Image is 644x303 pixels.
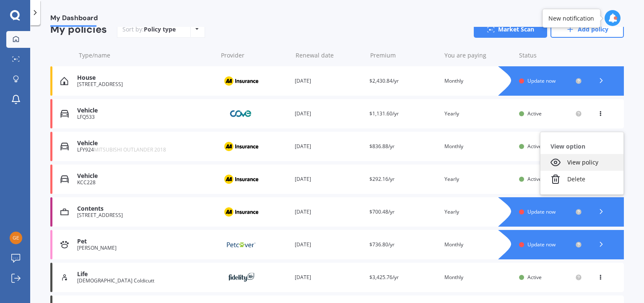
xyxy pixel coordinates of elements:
div: LFY924 [77,147,213,153]
span: My Dashboard [50,14,98,25]
div: You are paying [444,51,512,60]
span: $736.80/yr [369,241,395,248]
span: MITSUBISHI OUTLANDER 2018 [94,146,166,153]
div: Yearly [444,110,512,118]
a: Market Scan [474,21,547,38]
div: Status [519,51,582,60]
span: $836.88/yr [369,143,395,150]
span: Update now [527,77,556,84]
div: Monthly [444,142,512,151]
div: Vehicle [77,107,213,114]
div: Policy type [144,25,176,34]
span: $292.16/yr [369,175,395,183]
div: Pet [77,238,213,245]
img: AA [220,138,262,154]
span: Active [527,143,542,150]
div: View policy [540,154,623,171]
div: [STREET_ADDRESS] [77,81,213,87]
div: My policies [50,24,107,36]
div: Type/name [79,51,214,60]
img: Fidelity Life [220,269,262,285]
img: Petcover [220,237,262,253]
div: Vehicle [77,140,213,147]
span: $700.48/yr [369,208,395,215]
img: Vehicle [60,175,69,183]
div: Life [77,271,213,278]
div: [DATE] [295,208,363,216]
img: Cove [220,106,262,122]
span: Active [527,274,542,281]
div: Vehicle [77,172,213,180]
div: [DATE] [295,240,363,249]
div: Renewal date [296,51,364,60]
img: AA [220,73,262,89]
img: 270da506814846b1ddd51c26f6090766 [10,232,22,244]
div: [DATE] [295,77,363,85]
div: Sort by: [122,25,176,34]
span: Active [527,110,542,117]
div: Provider [221,51,289,60]
span: $1,131.60/yr [369,110,399,117]
div: Monthly [444,240,512,249]
span: $3,425.76/yr [369,274,399,281]
div: [DEMOGRAPHIC_DATA] Coldicutt [77,278,213,284]
div: [STREET_ADDRESS] [77,212,213,218]
span: Update now [527,241,556,248]
div: Yearly [444,208,512,216]
div: Yearly [444,175,512,183]
img: Vehicle [60,110,69,118]
a: Add policy [551,21,624,38]
div: KCC228 [77,180,213,185]
div: House [77,74,213,81]
img: AA [220,204,262,220]
div: [DATE] [295,175,363,183]
span: Update now [527,208,556,215]
img: Pet [60,240,69,249]
img: AA [220,171,262,187]
img: Contents [60,208,69,216]
div: Delete [540,171,623,188]
img: Vehicle [60,142,69,151]
img: House [60,77,68,85]
div: Premium [370,51,438,60]
div: Monthly [444,77,512,85]
div: Contents [77,205,213,212]
div: [PERSON_NAME] [77,245,213,251]
div: [DATE] [295,273,363,282]
div: View option [540,139,623,154]
img: Life [60,273,69,282]
div: [DATE] [295,110,363,118]
div: New notification [548,14,594,22]
div: LFQ533 [77,114,213,120]
div: [DATE] [295,142,363,151]
span: $2,430.84/yr [369,77,399,84]
div: Monthly [444,273,512,282]
span: Active [527,175,542,183]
